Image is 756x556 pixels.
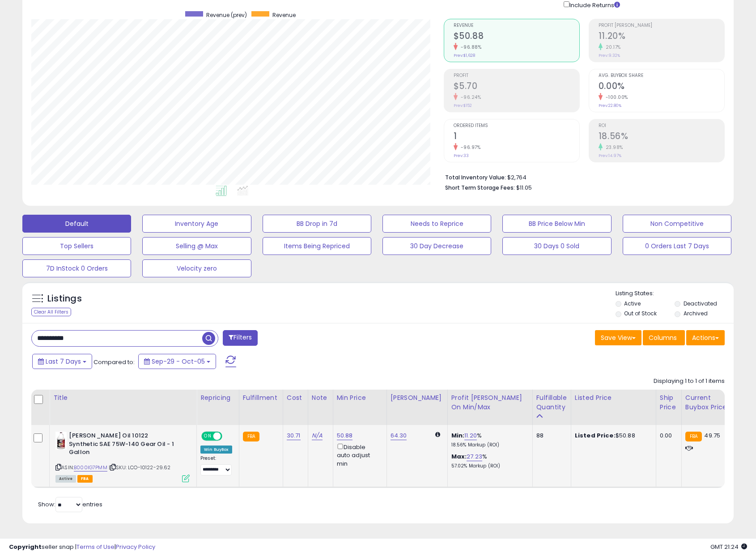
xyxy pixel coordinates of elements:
h2: 1 [454,131,579,143]
span: Profit [454,73,579,78]
button: Save View [595,330,641,345]
span: Revenue [272,11,296,19]
small: Prev: 22.80% [599,103,621,108]
div: [PERSON_NAME] [391,393,444,403]
div: Disable auto adjust min [337,442,380,468]
span: ON [202,433,213,440]
span: ROI [599,123,724,128]
h2: $5.70 [454,81,579,93]
button: Last 7 Days [32,354,92,369]
span: OFF [221,433,235,440]
div: 88 [536,432,564,440]
div: Listed Price [575,393,652,403]
a: 27.23 [467,452,482,461]
small: 20.17% [603,44,621,51]
a: 50.88 [337,431,353,440]
label: Archived [684,310,708,317]
h2: 11.20% [599,31,724,43]
b: Max: [451,452,467,461]
span: $11.05 [516,183,532,192]
small: Prev: $1,628 [454,53,475,58]
div: Fulfillment [243,393,279,403]
button: Top Sellers [22,237,131,255]
button: BB Drop in 7d [263,215,371,233]
button: Velocity zero [142,259,251,277]
p: 18.56% Markup (ROI) [451,442,526,448]
div: Min Price [337,393,383,403]
div: Profit [PERSON_NAME] on Min/Max [451,393,529,412]
span: FBA [77,475,93,483]
small: 23.98% [603,144,623,151]
div: Note [312,393,329,403]
small: -96.24% [458,94,481,101]
span: 2025-10-13 21:24 GMT [710,543,747,551]
div: Clear All Filters [31,308,71,316]
span: Revenue (prev) [206,11,247,19]
label: Deactivated [684,300,717,307]
li: $2,764 [445,171,718,182]
h2: 0.00% [599,81,724,93]
label: Out of Stock [624,310,657,317]
span: 49.75 [704,431,720,440]
div: Preset: [200,455,232,475]
span: | SKU: LCO-10122-29.62 [109,464,171,471]
span: Avg. Buybox Share [599,73,724,78]
small: -96.97% [458,144,481,151]
button: Non Competitive [623,215,731,233]
div: % [451,453,526,469]
small: -96.88% [458,44,482,51]
button: 30 Days 0 Sold [502,237,611,255]
button: Filters [223,330,258,346]
div: Cost [287,393,304,403]
p: Listing States: [616,289,734,298]
button: Inventory Age [142,215,251,233]
button: 30 Day Decrease [382,237,491,255]
button: 7D InStock 0 Orders [22,259,131,277]
div: 0.00 [660,432,675,440]
a: Terms of Use [76,543,115,551]
small: Prev: $152 [454,103,472,108]
a: N/A [312,431,323,440]
h2: $50.88 [454,31,579,43]
button: Sep-29 - Oct-05 [138,354,216,369]
small: Prev: 9.32% [599,53,620,58]
strong: Copyright [9,543,42,551]
span: Ordered Items [454,123,579,128]
label: Active [624,300,641,307]
button: Items Being Repriced [263,237,371,255]
span: All listings currently available for purchase on Amazon [55,475,76,483]
span: Columns [649,333,677,342]
div: Fulfillable Quantity [536,393,567,412]
div: % [451,432,526,448]
button: Default [22,215,131,233]
img: 41mEU4xdf6L._SL40_.jpg [55,432,67,450]
p: 57.02% Markup (ROI) [451,463,526,469]
button: Actions [686,330,725,345]
div: $50.88 [575,432,649,440]
b: Short Term Storage Fees: [445,184,515,191]
small: Prev: 33 [454,153,469,158]
span: Compared to: [93,358,135,366]
button: Selling @ Max [142,237,251,255]
div: Displaying 1 to 1 of 1 items [654,377,725,386]
small: FBA [685,432,702,441]
div: Current Buybox Price [685,393,731,412]
a: B000IG7PMM [74,464,107,471]
b: Min: [451,431,465,440]
div: ASIN: [55,432,190,481]
span: Sep-29 - Oct-05 [152,357,205,366]
b: Listed Price: [575,431,616,440]
b: [PERSON_NAME] Oil 10122 Synthetic SAE 75W-140 Gear Oil - 1 Gallon [69,432,178,459]
small: -100.00% [603,94,628,101]
span: Revenue [454,23,579,28]
div: Win BuyBox [200,446,232,454]
button: Columns [643,330,685,345]
h5: Listings [47,293,82,305]
a: 11.20 [464,431,477,440]
span: Profit [PERSON_NAME] [599,23,724,28]
div: seller snap | | [9,543,155,552]
button: 0 Orders Last 7 Days [623,237,731,255]
button: Needs to Reprice [382,215,491,233]
div: Ship Price [660,393,678,412]
span: Last 7 Days [46,357,81,366]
